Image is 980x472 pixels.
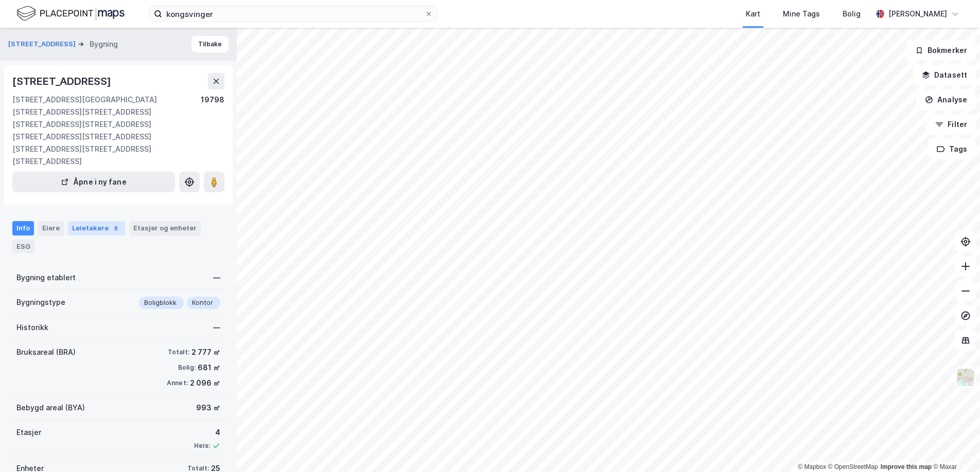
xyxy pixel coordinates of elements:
div: Etasjer og enheter [133,223,197,232]
div: [PERSON_NAME] [888,8,947,20]
div: Heis: [194,442,210,450]
div: Etasjer [16,426,41,439]
div: 8 [111,223,121,233]
div: Annet: [167,379,188,387]
div: Bebygd areal (BYA) [16,402,85,414]
div: Info [12,221,34,235]
div: Bolig [843,8,861,20]
div: 2 777 ㎡ [191,346,220,358]
div: [STREET_ADDRESS] [12,73,113,89]
div: Kontrollprogram for chat [929,423,980,472]
img: Z [956,368,975,387]
input: Søk på adresse, matrikkel, gårdeiere, leietakere eller personer [162,6,425,22]
button: [STREET_ADDRESS] [8,39,78,49]
button: Tilbake [191,36,229,52]
div: Bygningstype [16,296,65,308]
div: Kart [746,8,760,20]
div: Leietakere [68,221,125,235]
div: Bygning etablert [16,271,76,284]
button: Tags [928,139,976,159]
button: Datasett [913,65,976,85]
div: Bruksareal (BRA) [16,346,76,358]
div: 19798 [201,94,224,168]
img: logo.f888ab2527a4732fd821a326f86c7f29.svg [16,5,125,23]
div: Historikk [16,321,48,334]
a: OpenStreetMap [828,463,878,470]
div: 681 ㎡ [198,361,220,374]
iframe: Chat Widget [929,423,980,472]
button: Filter [926,114,976,135]
div: [STREET_ADDRESS][GEOGRAPHIC_DATA][STREET_ADDRESS][STREET_ADDRESS][STREET_ADDRESS][STREET_ADDRESS]... [12,94,201,168]
div: Mine Tags [783,8,820,20]
div: — [213,271,220,284]
div: 993 ㎡ [196,402,220,414]
div: Bolig: [178,364,196,372]
button: Åpne i ny fane [12,172,175,192]
div: — [213,321,220,334]
div: 2 096 ㎡ [190,377,220,389]
a: Mapbox [798,463,826,470]
a: Improve this map [881,463,932,470]
div: Totalt: [168,348,189,356]
button: Bokmerker [906,40,976,61]
div: Bygning [90,38,118,50]
div: ESG [12,240,34,253]
div: Eiere [38,221,64,235]
div: 4 [194,426,220,439]
button: Analyse [916,89,976,110]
